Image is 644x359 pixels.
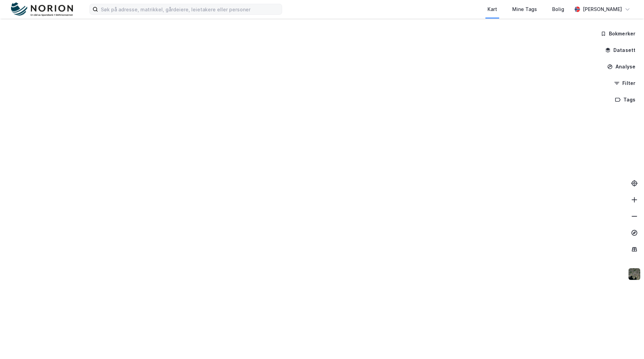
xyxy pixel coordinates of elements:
[552,5,564,13] div: Bolig
[487,5,497,13] div: Kart
[11,2,73,17] img: norion-logo.80e7a08dc31c2e691866.png
[98,4,282,14] input: Søk på adresse, matrikkel, gårdeiere, leietakere eller personer
[583,5,622,13] div: [PERSON_NAME]
[610,326,644,359] iframe: Chat Widget
[512,5,537,13] div: Mine Tags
